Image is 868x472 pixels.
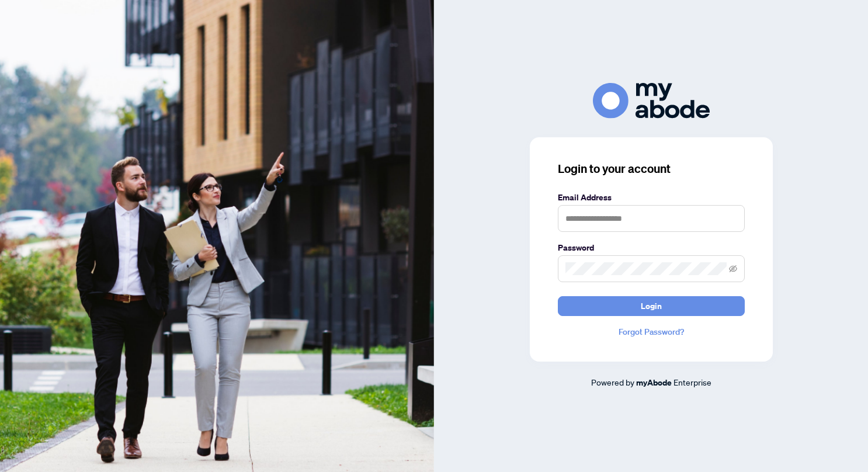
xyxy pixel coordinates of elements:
[558,325,745,338] a: Forgot Password?
[673,377,711,387] span: Enterprise
[558,296,745,316] button: Login
[636,376,672,389] a: myAbode
[558,161,745,177] h3: Login to your account
[641,297,662,315] span: Login
[558,241,745,254] label: Password
[593,83,710,119] img: ma-logo
[591,377,634,387] span: Powered by
[558,191,745,204] label: Email Address
[729,265,737,273] span: eye-invisible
